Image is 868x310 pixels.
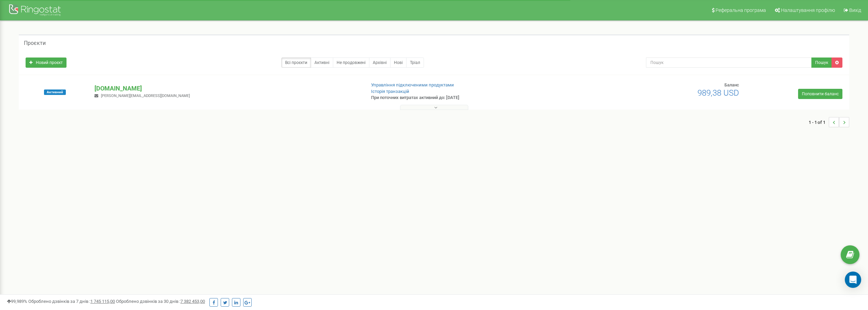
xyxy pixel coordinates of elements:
span: Вихід [849,7,861,13]
a: Історія транзакцій [371,89,409,94]
a: Не продовжені [333,58,369,68]
div: Open Intercom Messenger [845,272,861,288]
a: Активні [311,58,333,68]
span: Оброблено дзвінків за 7 днів : [28,299,115,304]
span: Активний [44,89,66,95]
span: [PERSON_NAME][EMAIL_ADDRESS][DOMAIN_NAME] [101,94,190,98]
p: [DOMAIN_NAME] [94,84,360,93]
button: Пошук [811,58,832,68]
a: Всі проєкти [281,58,311,68]
input: Пошук [646,58,812,68]
a: Поповнити баланс [798,89,842,99]
span: 989,38 USD [697,88,739,98]
h5: Проєкти [24,40,46,46]
span: Налаштування профілю [781,7,835,13]
u: 7 382 453,00 [180,299,205,304]
a: Архівні [369,58,391,68]
a: Управління підключеними продуктами [371,82,454,87]
span: Баланс [724,82,739,87]
span: Реферальна програма [716,7,766,13]
p: При поточних витратах активний до: [DATE] [371,95,568,101]
span: 1 - 1 of 1 [809,117,829,127]
span: 99,989% [7,299,27,304]
a: Нові [390,58,407,68]
a: Тріал [406,58,424,68]
nav: ... [809,110,849,134]
a: Новий проєкт [26,58,67,68]
u: 1 745 115,00 [90,299,115,304]
span: Оброблено дзвінків за 30 днів : [116,299,205,304]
